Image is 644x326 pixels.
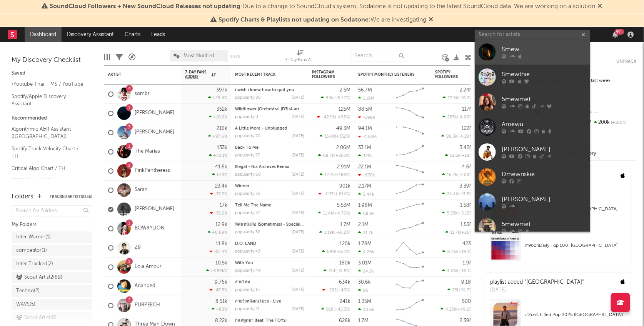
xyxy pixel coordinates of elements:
[610,121,627,125] span: +100 %
[475,140,590,165] a: [PERSON_NAME]
[337,192,349,196] span: -614 %
[292,269,304,273] div: [DATE]
[358,192,374,197] div: 5.44k
[446,135,457,139] span: 88.3k
[292,307,304,311] div: [DATE]
[312,70,339,79] div: Instagram Followers
[235,72,293,77] div: Most Recent Track
[285,56,316,65] div: 7-Day Fans Added (7-Day Fans Added)
[135,225,165,232] a: BOWKYLION
[461,280,474,285] div: 9.18k
[219,17,369,23] span: Spotify Charts & Playlists not updating on Sodatone
[16,259,53,269] div: Inter Tracked ( 2 )
[459,192,472,196] span: -13.8 %
[525,241,625,250] div: # 96 on Daily Top 100: [GEOGRAPHIC_DATA]
[323,154,334,158] span: 68.7k
[393,181,427,200] svg: Chart title
[616,58,636,65] button: Untrack
[12,176,85,192] a: [PERSON_NAME] Assistant / [GEOGRAPHIC_DATA]
[16,313,57,323] div: Scout Artist ( 8 )
[393,296,427,315] svg: Chart title
[215,280,227,285] div: 9.76k
[358,134,377,139] div: -1.83M
[452,288,457,293] span: 23
[235,184,249,188] a: Winner
[525,310,625,319] div: # 2 on Chilled Pop 2025 ([GEOGRAPHIC_DATA])
[450,154,460,158] span: 51.6k
[525,279,584,285] a: "[GEOGRAPHIC_DATA]"
[215,261,227,266] div: 10.5k
[442,191,474,196] div: ( )
[324,268,350,273] div: ( )
[358,145,371,150] div: 33.1M
[393,85,427,104] svg: Chart title
[12,164,85,173] a: Critical Algo Chart / TH
[445,308,456,312] span: 4.25k
[12,114,92,123] div: Recommended
[475,190,590,215] a: [PERSON_NAME]
[475,215,590,240] a: 5mewmet
[235,126,304,131] div: A Little More - Unplugged
[318,211,350,216] div: ( )
[292,96,304,100] div: [DATE]
[358,203,372,208] div: 1.98M
[459,135,472,139] span: -4.29 %
[490,278,584,286] div: playlist added
[215,222,227,227] div: 12.9k
[460,250,472,254] span: -19.1 %
[12,272,92,283] a: Scout Artist2(89)
[358,299,371,304] div: 1.35M
[12,145,85,160] a: Spotify Track Velocity Chart / TH
[25,27,62,42] a: Dashboard
[429,17,434,23] span: Dismiss
[208,134,227,139] div: +97.6 %
[339,261,350,266] div: 180k
[598,3,602,10] span: Dismiss
[206,268,227,273] div: +3.59k %
[612,32,618,38] button: 99+
[16,273,62,282] div: Scout Artist2 ( 89 )
[327,288,337,293] span: -262
[475,30,590,40] input: Search for artists
[324,231,334,235] span: 1.19k
[210,191,227,196] div: -37.2 %
[445,230,474,235] div: ( )
[235,192,260,196] div: popularity: 35
[475,115,590,140] a: Amewu
[235,261,304,265] div: With You
[358,184,371,189] div: 2.17M
[217,126,227,131] div: 216k
[450,231,460,235] span: 11.7k
[335,231,349,235] span: -66.2 %
[448,96,458,100] span: 77.5k
[12,69,92,78] div: Saved
[393,277,427,296] svg: Chart title
[212,172,227,177] div: +20 %
[462,107,474,112] div: 117M
[320,172,350,177] div: ( )
[12,299,92,310] a: WAVS(5)
[322,249,350,254] div: ( )
[319,191,350,196] div: ( )
[460,203,474,208] div: 1.58M
[235,223,304,227] div: ที่คั่นหนังสือ (Sometimes) - Special Version
[340,241,350,246] div: 120k
[447,115,457,120] span: 283k
[235,107,304,111] div: Wildflower (Orchestral (D3lt4 arrang.)
[324,192,336,196] span: -1.07k
[135,91,150,97] a: sombr
[135,148,160,155] a: The Marías
[442,268,474,273] div: ( )
[443,95,474,100] div: ( )
[292,230,304,235] div: [DATE]
[321,95,350,100] div: ( )
[458,288,472,293] span: +91.7 %
[135,302,160,309] a: PURPEECH
[358,269,374,274] div: 24.2k
[335,154,349,158] span: +260 %
[12,192,33,201] div: Folders
[325,135,335,139] span: 15.4k
[350,50,408,62] input: Search...
[235,211,260,215] div: popularity: 57
[442,211,474,216] div: ( )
